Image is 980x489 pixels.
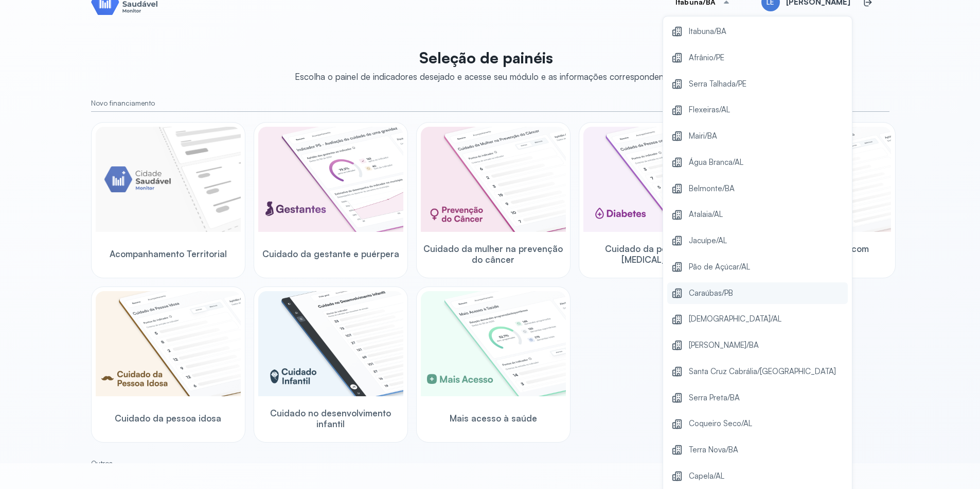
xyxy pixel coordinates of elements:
[258,291,403,396] img: child-development.png
[96,291,241,396] img: elderly.png
[110,248,227,259] span: Acompanhamento Territorial
[258,127,403,232] img: pregnants.png
[689,312,781,326] span: [DEMOGRAPHIC_DATA]/AL
[115,413,221,424] span: Cuidado da pessoa idosa
[689,51,724,65] span: Afrânio/PE
[689,260,750,274] span: Pão de Açúcar/AL
[689,234,727,248] span: Jacuípe/AL
[96,127,241,232] img: placeholder-module-ilustration.png
[295,48,677,67] p: Seleção de painéis
[91,459,889,468] small: Outros
[258,408,403,430] span: Cuidado no desenvolvimento infantil
[689,156,743,170] span: Água Branca/AL
[421,291,566,396] img: healthcare-greater-access.png
[689,443,738,457] span: Terra Nova/BA
[91,99,889,108] small: Novo financiamento
[689,182,735,196] span: Belmonte/BA
[689,129,717,143] span: Mairi/BA
[689,469,724,483] span: Capela/AL
[689,339,759,352] span: [PERSON_NAME]/BA
[689,77,746,91] span: Serra Talhada/PE
[689,208,723,222] span: Atalaia/AL
[421,127,566,232] img: woman-cancer-prevention-care.png
[689,417,752,431] span: Coqueiro Seco/AL
[689,365,836,379] span: Santa Cruz Cabrália/[GEOGRAPHIC_DATA]
[583,127,728,232] img: diabetics.png
[295,71,677,82] div: Escolha o painel de indicadores desejado e acesse seu módulo e as informações correspondentes.
[262,248,399,259] span: Cuidado da gestante e puérpera
[421,243,566,265] span: Cuidado da mulher na prevenção do câncer
[689,391,740,405] span: Serra Preta/BA
[689,103,730,117] span: Flexeiras/AL
[450,413,537,424] span: Mais acesso à saúde
[689,25,726,39] span: Itabuna/BA
[583,243,728,265] span: Cuidado da pessoa com [MEDICAL_DATA]
[689,286,733,300] span: Caraúbas/PB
